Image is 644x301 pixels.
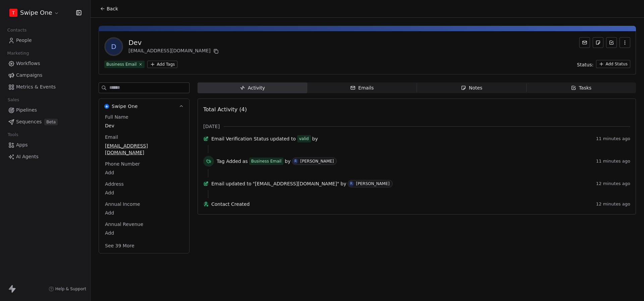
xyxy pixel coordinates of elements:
[104,221,145,228] span: Annual Revenue
[105,122,183,129] span: Dev
[20,8,52,17] span: Swipe One
[104,134,119,140] span: Email
[16,107,37,114] span: Pipelines
[5,116,85,127] a: SequencesBeta
[55,286,86,292] span: Help & Support
[270,135,296,142] span: updated to
[16,141,28,148] span: Apps
[299,135,309,142] div: valid
[5,151,85,162] a: AI Agents
[5,35,85,46] a: People
[105,189,183,196] span: Add
[350,181,353,186] div: R
[128,38,220,47] div: Dev
[147,61,177,68] button: Add Tags
[104,181,125,187] span: Address
[350,84,374,92] div: Emails
[105,142,183,156] span: [EMAIL_ADDRESS][DOMAIN_NAME]
[105,209,183,216] span: Add
[99,99,189,114] button: Swipe OneSwipe One
[106,39,122,55] span: D
[226,180,252,187] span: updated to
[5,105,85,116] a: Pipelines
[596,136,630,141] span: 11 minutes ago
[461,84,482,92] div: Notes
[44,119,58,125] span: Beta
[285,158,290,165] span: by
[128,47,220,55] div: [EMAIL_ADDRESS][DOMAIN_NAME]
[203,106,247,113] span: Total Activity (4)
[356,181,389,186] div: [PERSON_NAME]
[16,72,42,79] span: Campaigns
[5,139,85,150] a: Apps
[571,84,592,92] div: Tasks
[596,201,630,207] span: 12 minutes ago
[105,230,183,236] span: Add
[107,5,118,12] span: Back
[112,103,138,110] span: Swipe One
[4,48,32,58] span: Marketing
[596,60,630,68] button: Add Status
[16,118,42,125] span: Sequences
[211,135,269,142] span: Email Verification Status
[203,123,220,130] span: [DATE]
[340,180,346,187] span: by
[294,159,297,164] div: R
[105,169,183,176] span: Add
[577,61,593,68] span: Status:
[243,158,248,165] span: as
[5,81,85,93] a: Metrics & Events
[104,201,142,207] span: Annual Income
[312,135,318,142] span: by
[16,37,32,44] span: People
[5,95,22,105] span: Sales
[5,70,85,81] a: Campaigns
[104,161,141,167] span: Phone Number
[16,83,56,91] span: Metrics & Events
[99,114,189,253] div: Swipe OneSwipe One
[211,201,593,207] span: Contact Created
[104,114,130,120] span: Full Name
[217,158,241,165] span: Tag Added
[8,7,61,18] button: TSwipe One
[253,180,339,187] span: "[EMAIL_ADDRESS][DOMAIN_NAME]"
[596,181,630,186] span: 12 minutes ago
[96,3,122,15] button: Back
[16,60,40,67] span: Workflows
[104,104,109,109] img: Swipe One
[300,159,334,164] div: [PERSON_NAME]
[251,158,281,164] div: Business Email
[5,58,85,69] a: Workflows
[49,286,86,292] a: Help & Support
[211,180,224,187] span: Email
[106,61,137,67] div: Business Email
[596,159,630,164] span: 11 minutes ago
[12,9,15,16] span: T
[5,130,21,140] span: Tools
[16,153,39,160] span: AI Agents
[4,25,30,35] span: Contacts
[101,240,139,252] button: See 39 More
